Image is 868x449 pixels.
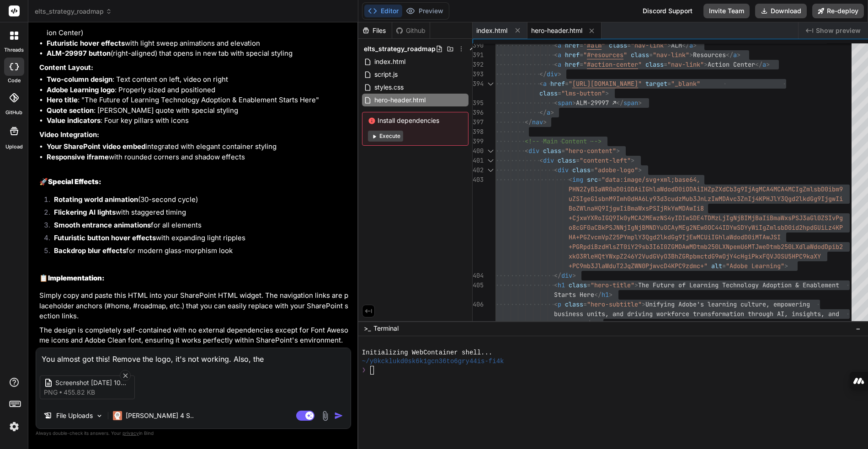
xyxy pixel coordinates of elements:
span: > [631,156,634,164]
li: (right-aligned) that opens in new tab with special styling [47,48,349,59]
span: = [583,300,587,308]
span: "nav-link" [653,51,689,59]
span: > [558,70,561,78]
div: Discord Support [637,4,698,18]
div: 404 [473,271,484,280]
span: a [733,51,737,59]
div: 391 [473,50,484,60]
span: class [645,60,664,69]
span: < [554,300,558,308]
span: > [572,271,576,280]
span: class [539,89,558,97]
li: (30-second cycle) [47,195,349,207]
span: </ [726,51,733,59]
span: >_ [364,324,371,333]
span: > [572,99,576,107]
span: nav [532,118,543,126]
span: "adobe-logo" [594,166,638,174]
span: hero-header.html [373,95,426,106]
span: href [565,51,580,59]
span: #action-center [587,60,638,69]
button: − [854,321,863,336]
span: business units, and driving workforce transformati [554,310,737,318]
li: with staggered timing [47,207,349,220]
label: GitHub [5,109,22,116]
span: png [44,388,58,397]
button: Re-deploy [812,4,864,18]
span: > [638,166,642,174]
span: = [580,51,583,59]
span: class [569,281,587,289]
strong: Value indicators [47,116,101,125]
div: 401 [473,156,484,165]
img: Claude 4 Sonnet [113,411,122,420]
li: with expanding light ripples [47,233,349,246]
textarea: You almost got this! Remove the logo, it's not working. Also, the [36,348,351,364]
span: = [565,79,569,88]
span: = [667,79,671,88]
strong: Rotating world animation [54,195,138,204]
span: = [558,89,561,97]
span: "hero-subtitle" [587,300,642,308]
li: : Properly sized and positioned [47,85,349,95]
span: > [605,89,609,97]
span: href [550,79,565,88]
div: 405 [473,280,484,290]
span: +PC9mb3JlaWduT2JqZWN0PjwvcD4KPC9zdmc+" [569,262,708,270]
span: span [623,99,638,107]
span: <!-- Main Content --> [525,137,602,145]
span: a [547,108,550,116]
span: < [539,79,543,88]
span: ALM-29997 ↗ [576,99,616,107]
span: "hero-content" [565,147,616,155]
div: Click to collapse the range. [485,165,496,175]
span: < [539,156,543,164]
div: 395 [473,98,484,108]
span: = [576,156,580,164]
span: jBaIiBmaWxsPSJ3aGl0ZSIvPg [751,214,843,222]
span: > [634,281,638,289]
span: Starts Here [554,291,594,299]
li: integrated with elegant container styling [47,142,349,152]
span: xkO3RleHQtYWxpZ246Y2VudGVyO3BhZGRpbmctdG9wOjY4cHgi [569,252,751,260]
span: strategy [554,319,583,328]
span: PHN2ZyB3aWR0aD0iODAiIGhlaWdodD0iODAiIHZpZXdCb3g9Ij [569,185,751,193]
span: Screenshot [DATE] 105646 [55,378,128,388]
span: " [638,60,642,69]
span: > [550,108,554,116]
div: 394 [473,79,484,89]
div: 396 [473,108,484,117]
span: > [594,319,598,328]
span: "content-left" [580,156,631,164]
strong: Content Layout: [39,63,93,72]
span: " [583,60,587,69]
button: Preview [402,5,447,17]
button: Invite Team [703,4,750,18]
strong: Smooth entrance animations [54,221,151,229]
span: > [616,147,620,155]
span: o8cGF0aCBkPSJNNjIgNjBMNDYuOCAyMEg2NEw0OC44IDYwSDYy [569,223,751,232]
label: threads [4,46,24,54]
span: WiIgZmlsbD0id2hpdGUiLz4KP [751,223,843,232]
li: : Text content on left, video on right [47,74,349,85]
span: class [572,166,591,174]
span: " [638,79,642,88]
span: a [558,60,561,69]
strong: Video Integration: [39,130,99,139]
div: 403 [473,175,484,185]
div: Files [358,26,392,35]
span: [URL][DOMAIN_NAME] [572,79,638,88]
span: </ [594,291,602,299]
span: < [554,99,558,107]
button: Download [755,4,807,18]
span: script.js [373,69,399,80]
span: PkxFQVJOSU5HPC9kaXY [751,252,821,260]
span: The Future of Learning Technology Adoption & Enabl [638,281,821,289]
strong: Hero title [47,95,78,104]
span: = [598,175,602,184]
span: div [547,70,558,78]
span: > [543,118,547,126]
strong: Two-column design [47,75,112,84]
span: </ [616,99,623,107]
span: a [543,79,547,88]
